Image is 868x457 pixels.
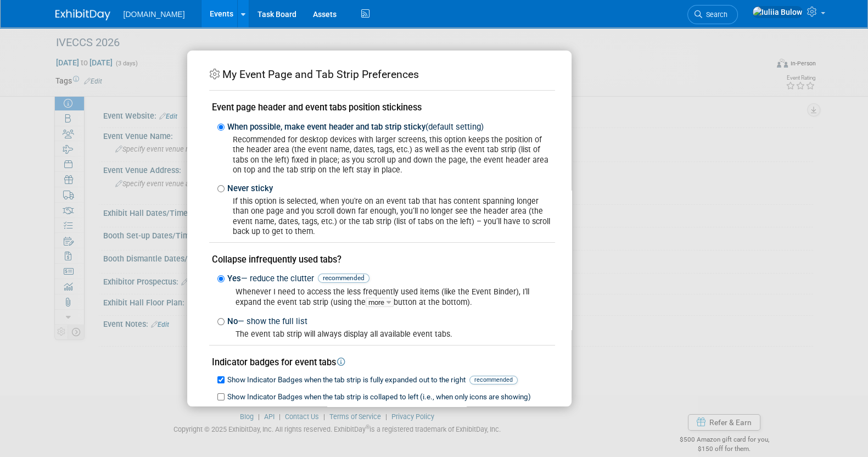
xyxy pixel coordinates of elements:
span: No [227,316,307,326]
img: Iuliia Bulow [752,6,803,18]
div: Indicator badges for event tabs [209,356,555,369]
span: — show the full list [238,316,307,326]
span: Search [702,10,727,19]
div: My Event Page and Tab Strip Preferences [209,67,555,82]
span: Yes [227,274,369,283]
span: Never sticky [227,183,273,193]
span: recommended [318,274,369,283]
img: ExhibitDay [55,9,110,20]
a: Search [687,5,738,24]
div: The event tab strip will always display all available event tabs. [225,329,555,339]
div: Recommended for desktop devices with larger screens, this option keeps the position of the header... [225,135,555,175]
span: (default setting) [425,122,484,132]
span: Show Indicator Badges when the tab strip is fully expanded out to the right [227,376,518,384]
div: Whenever I need to access the less frequently used items (like the Event Binder), I'll expand the... [225,287,555,308]
div: Collapse infrequently used tabs? [209,253,555,266]
span: — reduce the clutter [241,274,314,283]
span: recommended [469,376,518,384]
div: If this option is selected, when you're on an event tab that has content spanning longer than one... [225,196,555,237]
span: Show Indicator Badges when the tab strip is collaped to left (i.e., when only icons are showing) [227,393,531,401]
div: Event page header and event tabs position stickiness [209,101,555,114]
span: When possible, make event header and tab strip sticky [227,122,484,132]
span: [DOMAIN_NAME] [124,10,185,19]
span: more [366,298,394,307]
